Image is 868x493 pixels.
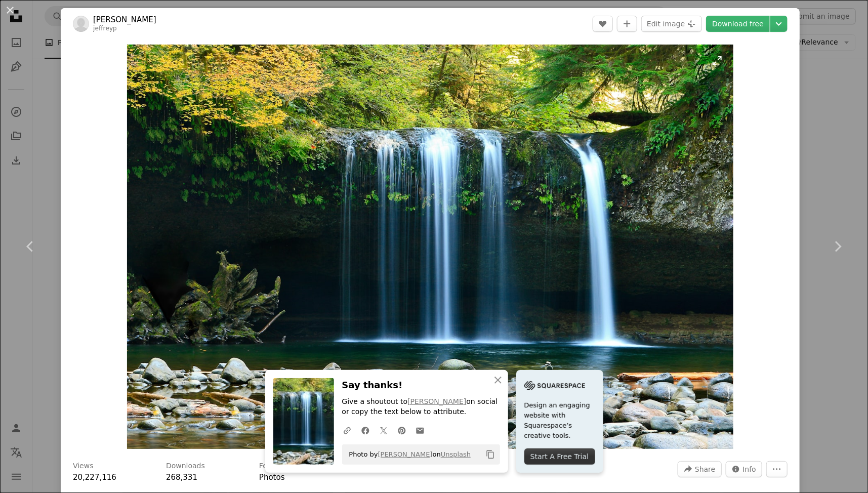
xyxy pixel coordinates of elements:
a: [PERSON_NAME] [407,397,466,405]
a: Next [807,198,868,295]
h3: Say thanks! [342,378,500,393]
button: More Actions [766,461,788,477]
p: Give a shoutout to on social or copy the text below to attribute. [342,397,500,417]
button: Zoom in on this image [127,45,734,449]
img: Go to Jeffrey Workman's profile [73,16,89,32]
span: Design an engaging website with Squarespace’s creative tools. [524,400,595,441]
button: Share this image [678,461,721,477]
h3: Downloads [166,461,205,471]
a: Share on Pinterest [393,420,411,440]
h3: Featured in [259,461,299,471]
a: Download free [706,16,770,32]
button: Edit image [641,16,702,32]
button: Stats about this image [726,461,763,477]
span: Info [743,462,757,477]
button: Add to Collection [617,16,637,32]
h3: Views [73,461,94,471]
a: Design an engaging website with Squarespace’s creative tools.Start A Free Trial [516,370,603,473]
a: Share on Twitter [375,420,393,440]
img: file-1705255347840-230a6ab5bca9image [524,378,585,393]
a: Share on Facebook [356,420,375,440]
a: Share over email [411,420,429,440]
button: Like [593,16,613,32]
a: [PERSON_NAME] [378,450,433,458]
a: jeffreyp [93,25,117,32]
span: 20,227,116 [73,473,116,482]
img: long-exposure photo of lake with waterfall at daytime [127,45,734,449]
span: Photo by on [344,446,471,463]
a: Unsplash [441,450,471,458]
button: Copy to clipboard [482,446,499,463]
button: Choose download size [770,16,788,32]
a: Photos [259,473,285,482]
span: Share [695,462,715,477]
div: Start A Free Trial [524,448,595,465]
span: 268,331 [166,473,197,482]
a: [PERSON_NAME] [93,15,156,25]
